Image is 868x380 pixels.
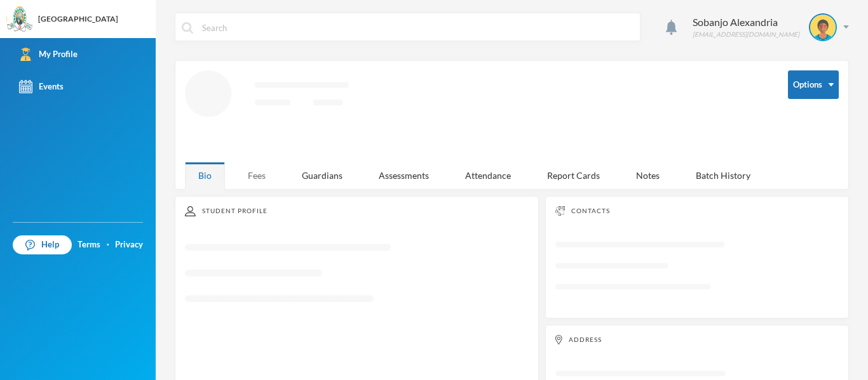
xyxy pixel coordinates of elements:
button: Options [788,70,839,99]
svg: Loading interface... [555,235,839,305]
a: Privacy [115,239,143,251]
div: Guardians [288,162,356,189]
svg: Loading interface... [185,235,529,321]
div: Assessments [365,162,442,189]
img: STUDENT [810,15,836,40]
div: Student Profile [185,206,529,216]
div: Sobanjo Alexandria [693,15,799,30]
a: Help [13,235,72,254]
div: My Profile [19,48,78,61]
div: [EMAIL_ADDRESS][DOMAIN_NAME] [693,30,799,39]
div: Bio [185,162,225,189]
div: Address [555,335,839,344]
div: Contacts [555,206,839,216]
div: Report Cards [534,162,613,189]
div: Batch History [682,162,764,189]
div: Fees [234,162,279,189]
div: Notes [623,162,673,189]
a: Terms [78,239,100,251]
input: Search [201,13,634,42]
div: Attendance [452,162,524,189]
img: search [182,22,193,34]
div: [GEOGRAPHIC_DATA] [38,13,118,25]
div: · [107,239,109,251]
img: logo [7,7,32,32]
svg: Loading interface... [185,70,769,152]
div: Events [19,80,64,93]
